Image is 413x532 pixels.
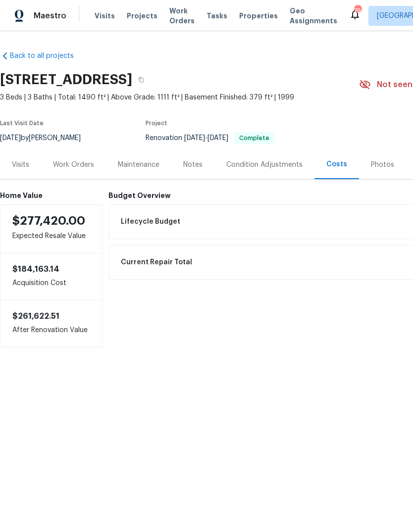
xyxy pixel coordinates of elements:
[121,257,192,267] span: Current Repair Total
[371,160,394,170] div: Photos
[183,160,203,170] div: Notes
[12,215,85,227] span: $277,420.00
[34,11,66,21] span: Maestro
[184,135,228,142] span: -
[12,265,59,273] span: $184,163.14
[326,159,347,169] div: Costs
[169,6,195,26] span: Work Orders
[132,71,150,89] button: Copy Address
[226,160,303,170] div: Condition Adjustments
[354,6,361,16] div: 79
[127,11,157,21] span: Projects
[184,135,205,142] span: [DATE]
[235,135,273,141] span: Complete
[290,6,337,26] span: Geo Assignments
[121,217,180,227] span: Lifecycle Budget
[206,12,227,19] span: Tasks
[12,160,29,170] div: Visits
[146,120,167,126] span: Project
[118,160,159,170] div: Maintenance
[12,312,59,320] span: $261,622.51
[146,135,274,142] span: Renovation
[239,11,278,21] span: Properties
[95,11,115,21] span: Visits
[207,135,228,142] span: [DATE]
[53,160,94,170] div: Work Orders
